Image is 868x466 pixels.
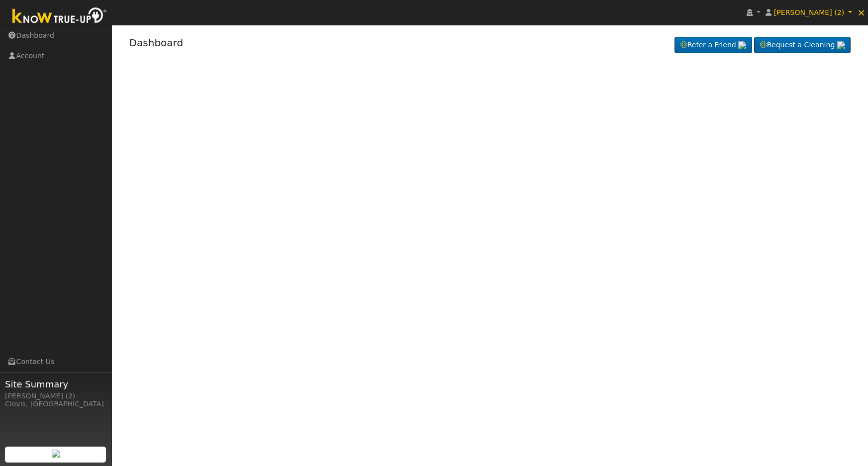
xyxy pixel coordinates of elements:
[837,41,845,49] img: retrieve
[5,399,106,409] div: Clovis, [GEOGRAPHIC_DATA]
[857,6,866,18] span: ×
[7,5,112,28] img: Know True-Up
[52,450,60,458] img: retrieve
[5,377,106,391] span: Site Summary
[754,37,851,54] a: Request a Cleaning
[774,8,844,16] span: [PERSON_NAME] (2)
[738,41,746,49] img: retrieve
[5,391,106,401] div: [PERSON_NAME] (2)
[675,37,752,54] a: Refer a Friend
[129,37,184,49] a: Dashboard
